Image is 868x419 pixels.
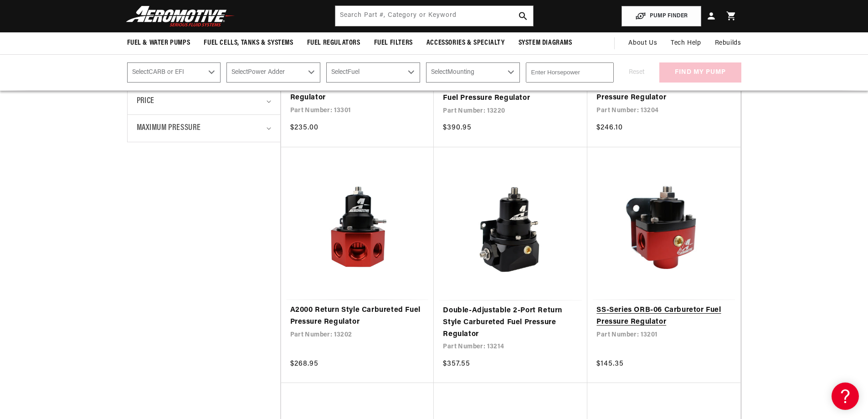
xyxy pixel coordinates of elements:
a: Double-Adjustable 2-Port Return Style Carbureted Fuel Pressure Regulator [443,305,578,340]
span: Tech Help [671,38,701,48]
span: Fuel Regulators [307,38,360,48]
span: Fuel Cells, Tanks & Systems [204,38,293,48]
summary: Maximum Pressure (0 selected) [137,115,271,142]
input: Search by Part Number, Category or Keyword [335,6,533,26]
span: Rebuilds [715,38,741,48]
select: Mounting [426,62,520,83]
select: CARB or EFI [127,62,221,83]
a: A1000 Return Style Carbureted Fuel Pressure Regulator [596,80,731,103]
span: About Us [628,40,657,47]
summary: Fuel Cells, Tanks & Systems [197,32,300,54]
a: About Us [621,32,664,54]
summary: Rebuilds [708,32,748,54]
summary: System Diagrams [512,32,579,54]
span: System Diagrams [519,38,572,48]
a: Universal Return Style Fuel Pressure Regulator [290,80,425,103]
input: Enter Horsepower [526,62,614,83]
summary: Accessories & Specialty [420,32,512,54]
span: Fuel Filters [374,38,413,48]
summary: Tech Help [664,32,708,54]
button: search button [513,6,533,26]
select: Power Adder [226,62,320,83]
button: PUMP FINDER [621,6,701,26]
span: Price [137,95,154,108]
a: A2000 Return Style Carbureted Fuel Pressure Regulator [290,305,425,328]
a: SS-Series ORB-06 Carburetor Fuel Pressure Regulator [596,305,731,328]
summary: Fuel & Water Pumps [120,32,197,54]
span: Fuel & Water Pumps [127,38,190,48]
span: Maximum Pressure [137,122,201,135]
span: Accessories & Specialty [426,38,505,48]
summary: Fuel Filters [367,32,420,54]
a: EFI to Carb Dual Stage Carbureted Fuel Pressure Regulator [443,81,578,104]
summary: Fuel Regulators [300,32,367,54]
summary: Price [137,88,271,114]
img: Aeromotive [123,5,237,27]
select: Fuel [326,62,420,83]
